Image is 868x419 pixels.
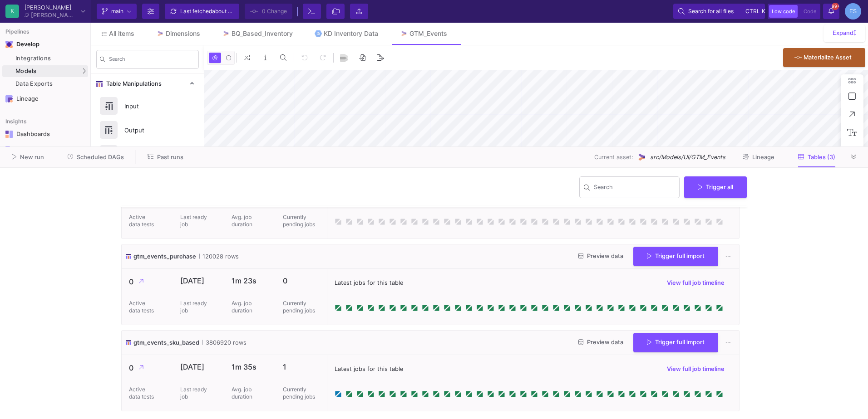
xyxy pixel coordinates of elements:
div: [PERSON_NAME] [25,5,77,10]
img: Navigation icon [5,146,13,153]
img: Navigation icon [5,131,13,138]
p: 0 [129,362,166,374]
span: View full job timeline [667,365,725,372]
p: [DATE] [180,276,217,285]
span: 3806920 rows [202,338,247,347]
span: Scheduled DAGs [77,154,124,161]
p: Avg. job duration [232,300,259,314]
a: Data Exports [2,78,88,90]
mat-expansion-panel-header: Navigation iconDevelop [2,37,88,52]
p: Active data tests [129,214,156,228]
button: Trigger all [684,176,747,198]
span: src/Models/UI/GTM_Events [650,153,725,161]
span: Trigger full import [647,339,705,346]
div: Dimensions [166,30,200,37]
button: Code [801,5,819,18]
a: Navigation iconLineage [2,92,88,106]
p: Currently pending jobs [283,386,320,400]
p: 1 [283,362,320,371]
button: Trigger full import [633,333,718,352]
div: Lineage [16,95,75,102]
p: 0 [283,276,320,285]
p: Avg. job duration [232,386,259,400]
p: 1m 35s [232,362,268,371]
button: View full job timeline [660,276,732,290]
div: GTM_Events [409,30,447,37]
img: Tab icon [222,30,230,38]
span: Models [15,68,37,75]
div: Table Manipulations [91,94,204,242]
button: New run [1,150,55,164]
button: 99+ [823,4,839,19]
p: Avg. job duration [232,214,259,228]
span: Low code [772,8,795,15]
div: Output [119,123,182,137]
span: Table Manipulations [103,80,162,88]
button: ctrlk [743,6,760,17]
span: Past runs [157,154,183,161]
button: View full job timeline [660,362,732,376]
span: Preview data [578,339,623,346]
img: Tab icon [400,30,408,38]
span: 120028 rows [199,252,239,261]
p: Last ready job [180,214,207,228]
span: 99+ [832,3,839,10]
span: Latest jobs for this table [335,365,403,373]
button: Search for all filesctrlk [673,4,765,19]
span: main [111,5,123,18]
div: BQ_Based_Inventory [232,30,293,37]
a: Navigation iconWidgets [2,142,88,157]
span: about 5 hours ago [212,8,257,15]
button: ES [842,3,861,19]
img: UI Model [637,152,646,162]
button: Trigger full import [633,247,718,266]
span: Materialize Asset [804,54,852,61]
span: gtm_events_sku_based [133,338,199,347]
button: Input [91,94,204,118]
span: Search for all files [688,5,734,18]
button: Output [91,118,204,142]
button: Preview data [571,336,631,350]
span: gtm_events_purchase [133,252,196,261]
img: icon [125,338,132,347]
div: [PERSON_NAME] [31,12,77,18]
p: Active data tests [129,300,156,314]
div: Widgets [16,146,75,153]
span: Tables (3) [808,154,835,161]
span: Current asset: [594,153,633,161]
p: [DATE] [180,362,217,371]
button: Low code [769,5,798,18]
div: Integrations [15,55,86,62]
button: Past runs [137,150,194,164]
span: Trigger full import [647,253,705,259]
span: Lineage [752,154,774,161]
span: All items [109,30,134,37]
div: Develop [16,41,30,48]
p: 1m 23s [232,276,268,285]
button: main [97,4,137,19]
mat-expansion-panel-header: Table Manipulations [91,73,204,94]
button: Lineage [732,150,785,164]
div: Input [119,99,182,113]
div: Data Exports [15,80,86,88]
img: icon [125,252,132,261]
span: k [762,6,765,17]
span: New run [20,154,44,161]
span: Preview data [578,253,623,259]
span: Trigger all [698,184,733,190]
button: Tables (3) [787,150,846,164]
p: Currently pending jobs [283,214,320,228]
p: Last ready job [180,386,207,400]
p: Active data tests [129,386,156,400]
p: 0 [129,276,166,287]
p: Currently pending jobs [283,300,320,314]
span: Code [804,8,816,15]
img: Tab icon [315,30,322,38]
div: KD Inventory Data [324,30,378,37]
button: Last fetchedabout 5 hours ago [165,4,239,19]
input: Search [109,58,195,64]
div: Dashboards [16,131,75,138]
button: Scheduled DAGs [57,150,135,164]
a: Navigation iconDashboards [2,127,88,141]
img: Navigation icon [5,41,13,48]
